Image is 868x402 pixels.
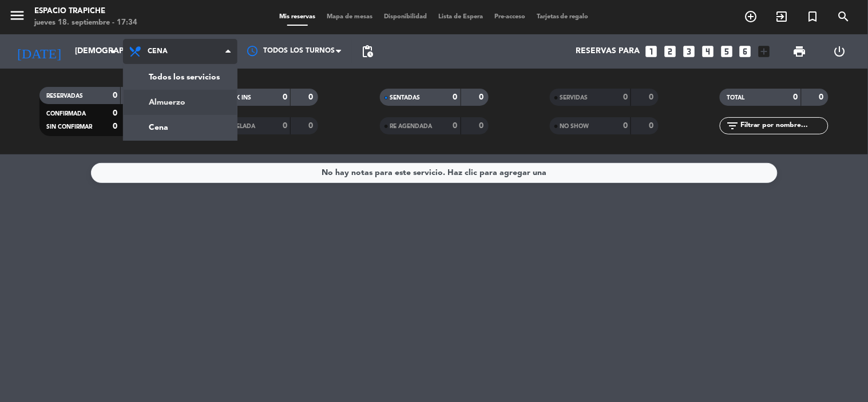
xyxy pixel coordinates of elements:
[833,45,846,58] i: power_settings_new
[744,10,758,23] i: add_circle_outline
[623,93,628,101] strong: 0
[283,93,287,101] strong: 0
[560,124,589,129] span: NO SHOW
[9,39,69,64] i: [DATE]
[9,7,26,24] i: menu
[113,122,117,130] strong: 0
[727,95,744,101] span: TOTAL
[489,14,531,20] span: Pre-acceso
[700,44,715,59] i: looks_4
[739,120,828,132] input: Filtrar por nombre...
[360,45,374,58] span: pending_actions
[390,95,421,101] span: SENTADAS
[623,122,628,130] strong: 0
[775,10,789,23] i: exit_to_app
[148,47,168,55] span: Cena
[531,14,594,20] span: Tarjetas de regalo
[663,44,677,59] i: looks_two
[793,45,807,58] span: print
[283,122,287,130] strong: 0
[794,93,798,101] strong: 0
[649,122,656,130] strong: 0
[820,34,859,69] div: LOG OUT
[390,124,433,129] span: RE AGENDADA
[453,93,458,101] strong: 0
[322,166,546,180] div: No hay notas para este servicio. Haz clic para agregar una
[34,17,137,29] div: jueves 18. septiembre - 17:34
[837,10,851,23] i: search
[46,111,86,117] span: CONFIRMADA
[453,122,458,130] strong: 0
[576,47,640,56] span: Reservas para
[649,93,656,101] strong: 0
[309,93,316,101] strong: 0
[309,122,316,130] strong: 0
[113,91,117,99] strong: 0
[9,7,26,28] button: menu
[719,44,734,59] i: looks_5
[378,14,433,20] span: Disponibilidad
[124,115,237,140] a: Cena
[560,95,588,101] span: SERVIDAS
[34,6,137,17] div: Espacio Trapiche
[113,109,117,117] strong: 0
[433,14,489,20] span: Lista de Espera
[738,44,753,59] i: looks_6
[124,65,237,90] a: Todos los servicios
[819,93,826,101] strong: 0
[644,44,659,59] i: looks_one
[106,45,120,58] i: arrow_drop_down
[757,44,772,59] i: add_box
[479,122,486,130] strong: 0
[274,14,321,20] span: Mis reservas
[806,10,820,23] i: turned_in_not
[321,14,378,20] span: Mapa de mesas
[46,93,83,99] span: RESERVADAS
[479,93,486,101] strong: 0
[726,119,739,133] i: filter_list
[46,124,92,130] span: SIN CONFIRMAR
[124,90,237,115] a: Almuerzo
[681,44,696,59] i: looks_3
[220,124,255,129] span: CANCELADA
